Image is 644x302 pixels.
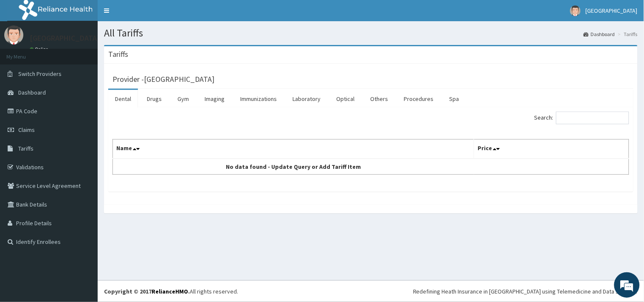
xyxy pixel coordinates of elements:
[98,280,644,302] footer: All rights reserved.
[104,28,638,39] h1: All Tariffs
[152,288,188,295] a: RelianceHMO
[18,126,35,134] span: Claims
[584,31,615,38] a: Dashboard
[4,25,23,45] img: User Image
[363,90,395,108] a: Others
[474,140,629,159] th: Price
[18,70,62,78] span: Switch Providers
[112,75,214,83] h3: Provider - [GEOGRAPHIC_DATA]
[108,90,138,108] a: Dental
[108,50,128,58] h3: Tariffs
[171,90,196,108] a: Gym
[30,34,100,42] p: [GEOGRAPHIC_DATA]
[104,288,190,295] strong: Copyright © 2017 .
[140,90,169,108] a: Drugs
[329,90,361,108] a: Optical
[616,31,638,38] li: Tariffs
[198,90,231,108] a: Imaging
[18,145,34,152] span: Tariffs
[397,90,441,108] a: Procedures
[18,89,46,96] span: Dashboard
[113,159,474,175] td: No data found - Update Query or Add Tariff Item
[113,140,474,159] th: Name
[443,90,466,108] a: Spa
[286,90,327,108] a: Laboratory
[586,7,638,14] span: [GEOGRAPHIC_DATA]
[413,287,638,296] div: Redefining Heath Insurance in [GEOGRAPHIC_DATA] using Telemedicine and Data Science!
[30,46,50,52] a: Online
[534,112,629,124] label: Search:
[570,6,581,16] img: User Image
[233,90,284,108] a: Immunizations
[556,112,629,124] input: Search:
